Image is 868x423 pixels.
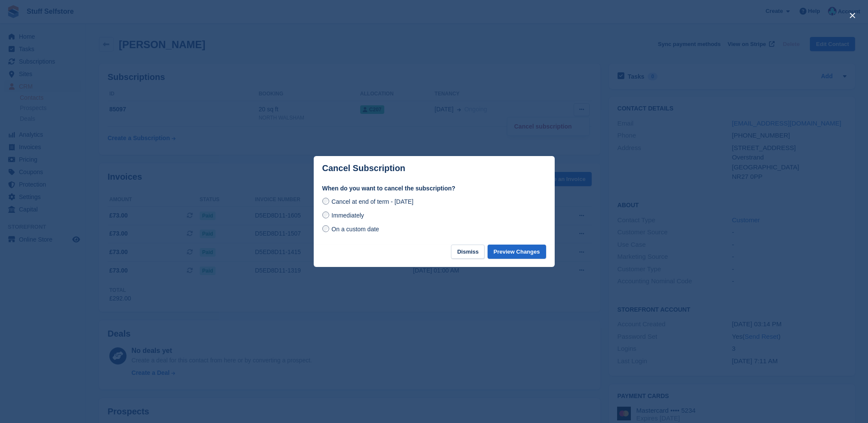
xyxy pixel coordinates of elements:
[331,212,364,219] span: Immediately
[322,184,546,193] label: When do you want to cancel the subscription?
[488,245,546,259] button: Preview Changes
[451,245,485,259] button: Dismiss
[322,163,405,173] p: Cancel Subscription
[331,226,379,233] span: On a custom date
[846,9,859,22] button: close
[331,198,413,205] span: Cancel at end of term - [DATE]
[322,211,329,218] input: Immediately
[322,198,329,205] input: Cancel at end of term - [DATE]
[322,225,329,232] input: On a custom date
